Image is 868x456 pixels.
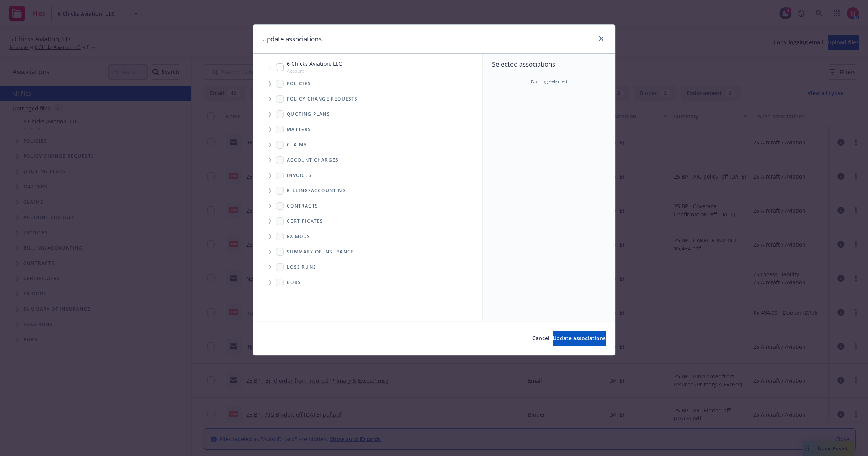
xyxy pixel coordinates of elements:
span: Nothing selected [531,78,567,85]
span: Policies [287,81,311,86]
div: Tree Example [253,58,482,183]
a: close [597,34,606,43]
span: Billing/Accounting [287,188,346,193]
span: Ex Mods [287,234,310,239]
span: Summary of insurance [287,250,354,254]
span: Selected associations [492,60,606,69]
button: Update associations [553,331,606,346]
button: Cancel [532,331,549,346]
span: Contracts [287,204,318,208]
span: Quoting plans [287,112,330,117]
span: Account charges [287,158,338,162]
h1: Update associations [262,34,322,44]
span: 6 Chicks Aviation, LLC [287,60,342,68]
span: Policy change requests [287,97,358,101]
span: BORs [287,280,301,285]
span: Claims [287,143,307,147]
span: Certificates [287,219,323,224]
span: Update associations [553,334,606,342]
span: Account [287,68,342,74]
div: Folder Tree Example [253,183,482,290]
span: Loss Runs [287,265,316,269]
span: Matters [287,127,311,132]
span: Cancel [532,334,549,342]
span: Invoices [287,173,312,178]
